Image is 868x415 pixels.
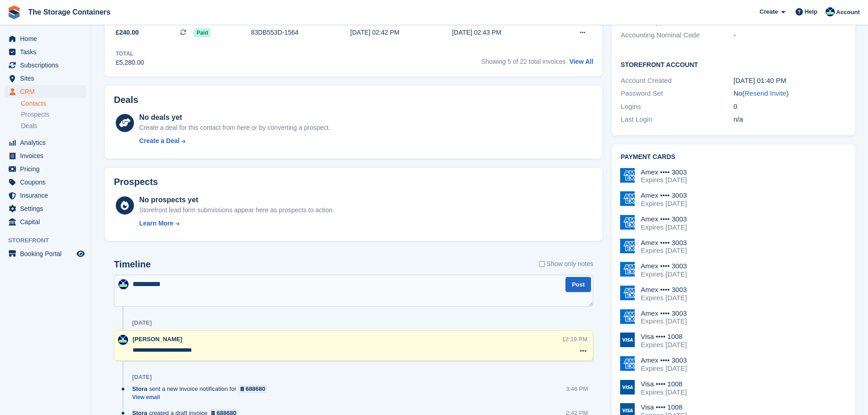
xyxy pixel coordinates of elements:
a: menu [5,85,86,98]
span: Account [836,8,860,17]
a: 688680 [238,384,268,393]
div: n/a [734,114,846,125]
a: Create a Deal [139,136,330,146]
span: Prospects [21,110,49,119]
img: Amex Logo [620,309,635,324]
a: menu [5,46,86,58]
div: 83DB553D-1564 [251,28,350,37]
a: menu [5,163,86,175]
div: Expires [DATE] [641,294,687,302]
span: Booking Portal [20,247,75,260]
img: Visa Logo [620,333,635,347]
span: Deals [21,122,37,130]
div: Create a deal for this contact from here or by converting a prospect. [139,123,330,133]
label: Show only notes [539,259,594,269]
span: Insurance [20,189,75,202]
span: Capital [20,215,75,228]
a: Preview store [75,248,86,259]
div: Expires [DATE] [641,317,687,325]
span: [PERSON_NAME] [133,336,182,343]
span: Create [760,7,778,16]
div: Accounting Nominal Code [621,30,733,41]
div: Visa •••• 1008 [641,333,687,341]
img: Amex Logo [620,215,635,230]
img: Stacy Williams [118,279,128,289]
div: 688680 [246,384,265,393]
a: menu [5,136,86,149]
div: Expires [DATE] [641,270,687,278]
div: 3:46 PM [566,384,588,393]
h2: Timeline [114,259,151,270]
a: menu [5,149,86,162]
img: Stacy Williams [118,335,128,345]
div: Amex •••• 3003 [641,191,687,200]
a: View email [132,394,272,401]
a: menu [5,72,86,85]
div: - [734,30,846,41]
div: Create a Deal [139,136,180,146]
span: £240.00 [116,28,139,37]
div: Amex •••• 3003 [641,262,687,270]
div: Password Set [621,88,733,99]
h2: Prospects [114,177,158,187]
span: Analytics [20,136,75,149]
img: Visa Logo [620,380,635,395]
div: Expires [DATE] [641,364,687,373]
a: Resend Invite [745,89,786,97]
a: menu [5,32,86,45]
div: Visa •••• 1008 [641,403,687,411]
a: The Storage Containers [25,5,114,20]
span: Help [805,7,817,16]
div: Amex •••• 3003 [641,239,687,247]
h2: Payment cards [621,154,846,161]
span: Storefront [8,236,91,245]
div: sent a new invoice notification for [132,384,272,393]
div: No deals yet [139,112,330,123]
div: Storefront lead form submissions appear here as prospects to action. [139,205,334,215]
a: Deals [21,121,86,131]
span: ( ) [742,89,789,97]
a: menu [5,176,86,189]
input: Show only notes [539,259,545,269]
button: Post [565,277,591,292]
div: Amex •••• 3003 [641,356,687,364]
span: Showing 5 of 22 total invoices [481,58,565,65]
div: No prospects yet [139,195,334,205]
div: Account Created [621,76,733,86]
div: Expires [DATE] [641,200,687,208]
div: Total [116,50,144,58]
span: Pricing [20,163,75,175]
div: [DATE] [132,319,152,327]
h2: Storefront Account [621,60,846,69]
a: Contacts [21,99,86,108]
div: Amex •••• 3003 [641,286,687,294]
img: Stacy Williams [826,7,835,16]
h2: Deals [114,95,138,105]
div: Learn More [139,219,173,228]
img: stora-icon-8386f47178a22dfd0bd8f6a31ec36ba5ce8667c1dd55bd0f319d3a0aa187defe.svg [7,5,21,19]
img: Amex Logo [620,286,635,300]
a: menu [5,189,86,202]
a: menu [5,59,86,72]
span: Home [20,32,75,45]
span: Sites [20,72,75,85]
div: Expires [DATE] [641,246,687,255]
div: Expires [DATE] [641,223,687,231]
div: Amex •••• 3003 [641,215,687,223]
div: [DATE] 02:42 PM [350,28,452,37]
div: No [734,88,846,99]
div: Expires [DATE] [641,388,687,396]
div: [DATE] [132,374,152,381]
div: Expires [DATE] [641,176,687,184]
a: Prospects [21,110,86,119]
img: Amex Logo [620,239,635,253]
div: £5,280.00 [116,58,144,67]
div: [DATE] 01:40 PM [734,76,846,86]
span: Invoices [20,149,75,162]
a: menu [5,202,86,215]
span: Tasks [20,46,75,58]
div: Amex •••• 3003 [641,168,687,176]
div: Logins [621,102,733,112]
span: Subscriptions [20,59,75,72]
div: Expires [DATE] [641,341,687,349]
